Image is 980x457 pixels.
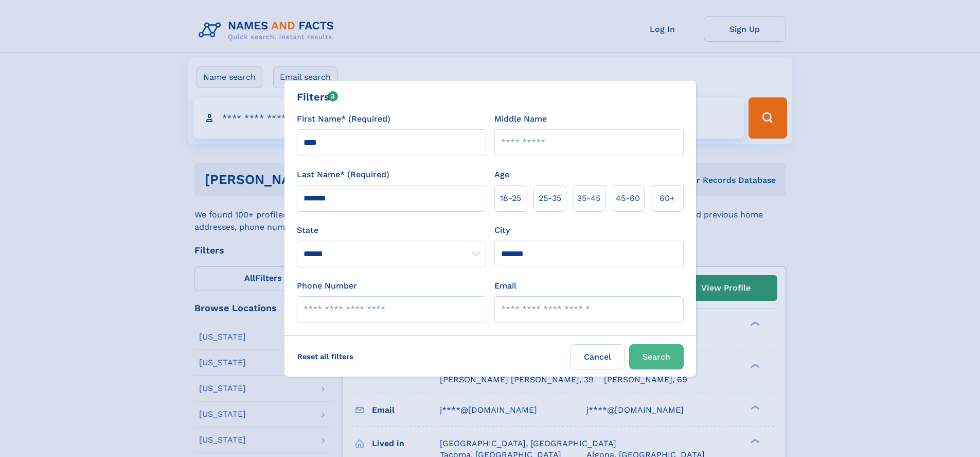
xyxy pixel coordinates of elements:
[291,344,360,369] label: Reset all filters
[571,344,625,369] label: Cancel
[577,192,600,205] span: 35‑45
[297,280,357,292] label: Phone Number
[297,89,338,105] div: Filters
[629,344,684,369] button: Search
[616,192,640,205] span: 45‑60
[494,280,516,292] label: Email
[494,224,510,236] label: City
[660,192,675,205] span: 60+
[297,113,390,125] label: First Name* (Required)
[297,224,486,236] label: State
[297,168,389,181] label: Last Name* (Required)
[494,168,509,181] label: Age
[539,192,561,205] span: 25‑35
[494,113,547,125] label: Middle Name
[500,192,521,205] span: 18‑25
